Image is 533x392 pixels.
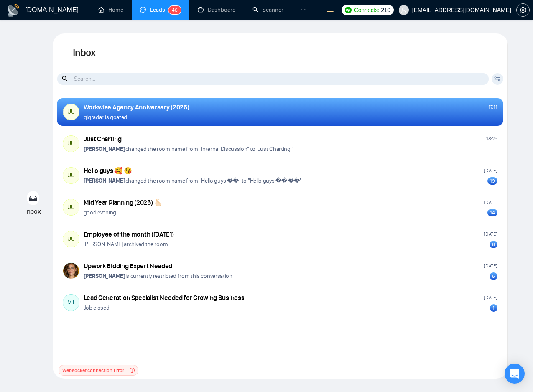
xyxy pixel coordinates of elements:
[84,145,293,153] p: changed the room name from "Internal Discussion" to "Just Charting"
[84,198,162,207] div: Mid Year Planning (2025) 🫰🏻
[484,294,497,302] div: [DATE]
[84,145,125,153] strong: [PERSON_NAME]
[517,7,529,13] span: setting
[516,7,530,13] a: setting
[198,6,236,13] a: dashboardDashboard
[62,366,124,374] span: Websocket connection: Error
[63,295,79,311] div: MT
[84,272,125,280] strong: [PERSON_NAME]
[84,177,125,184] strong: [PERSON_NAME]
[140,6,181,13] a: messageLeads46
[484,230,497,238] div: [DATE]
[490,272,497,280] div: 6
[487,209,497,216] div: 14
[84,262,173,271] div: Upwork Bidding Expert Needed
[98,6,123,13] a: homeHome
[84,103,189,112] div: Workwise Agency Anniversary (2026)
[175,7,178,13] span: 6
[381,5,390,15] span: 210
[484,199,497,206] div: [DATE]
[172,7,175,13] span: 4
[63,168,79,183] div: UU
[25,207,41,215] span: Inbox
[7,4,20,17] img: logo
[63,231,79,247] div: UU
[62,74,69,83] span: search
[345,7,352,13] img: upwork-logo.png
[168,6,181,14] sup: 46
[354,5,379,15] span: Connects:
[252,6,283,13] a: searchScanner
[63,136,79,152] div: UU
[57,73,489,85] input: Search...
[484,167,497,175] div: [DATE]
[484,262,497,270] div: [DATE]
[84,293,245,303] div: Lead Generation Specialist Needed for Growing Business
[84,240,168,248] p: [PERSON_NAME] archived the room
[490,304,497,312] div: 1
[486,135,497,143] div: 18:25
[84,209,116,216] p: good evening
[490,241,497,248] div: 6
[53,33,507,73] h1: Inbox
[401,7,407,13] span: user
[84,135,122,144] div: Just Charting
[63,199,79,215] div: UU
[505,364,525,384] div: Open Intercom Messenger
[84,166,132,176] div: Hello guys 🥰 😘
[84,304,110,312] p: Job closed
[516,3,530,17] button: setting
[488,103,497,111] div: 17:11
[84,113,128,121] p: gigradar is goated
[84,230,174,239] div: Employee of the month ([DATE])
[84,272,232,280] p: is currently restricted from this conversation
[300,7,306,13] span: ellipsis
[84,177,302,185] p: changed the room name from "Hello guys ��" to "Hello guys �� ��"
[487,177,497,185] div: 19
[63,263,79,279] img: Irene Buht
[130,368,135,373] span: exclamation-circle
[63,104,79,120] div: UU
